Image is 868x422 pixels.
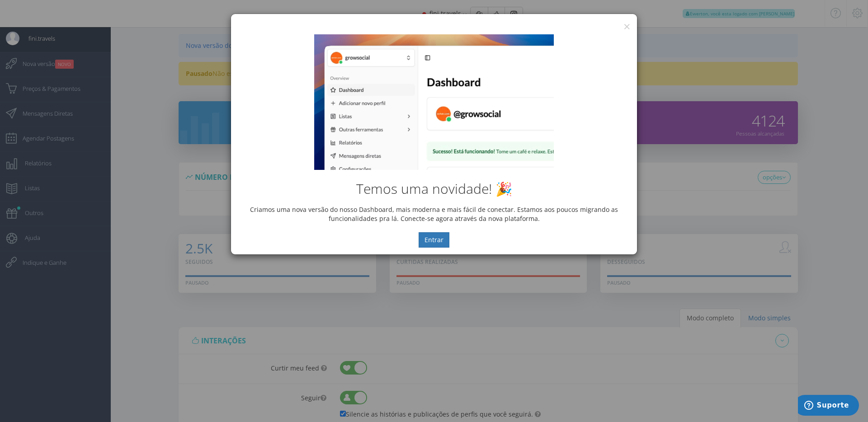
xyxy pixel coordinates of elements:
iframe: Abre um widget para que você possa encontrar mais informações [798,395,859,417]
img: New Dashboard [314,34,554,170]
h2: Temos uma novidade! 🎉 [238,181,630,196]
button: × [623,20,630,33]
button: Entrar [419,232,449,248]
p: Criamos uma nova versão do nosso Dashboard, mais moderna e mais fácil de conectar. Estamos aos po... [238,205,630,223]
